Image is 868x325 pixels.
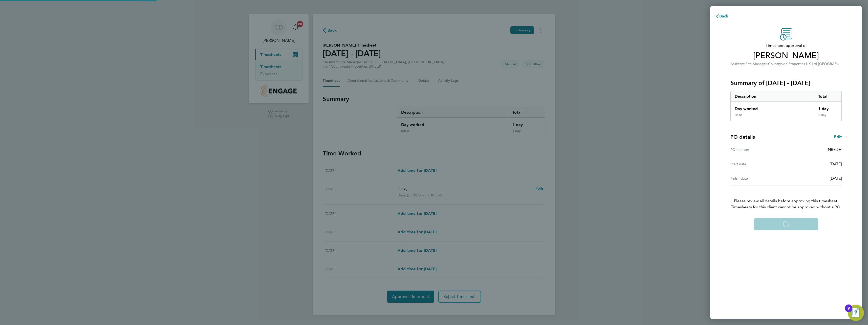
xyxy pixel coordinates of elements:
div: 1 day [814,102,842,113]
h4: PO details [730,133,755,140]
span: Countryside Properties UK Ltd [768,62,817,66]
div: Description [731,91,814,101]
div: Summary of 25 - 31 Aug 2025 [730,91,842,121]
div: 1 day [814,113,842,121]
div: Basic [735,113,742,117]
div: Start date [730,161,786,167]
span: · [817,62,818,66]
a: Edit [834,134,842,140]
span: Edit [834,134,842,139]
div: Day worked [731,102,814,113]
span: Back [719,14,729,18]
span: [PERSON_NAME] [730,51,842,61]
div: Finish date [730,175,786,181]
div: Total [814,91,842,101]
p: Please review all details before approving this timesheet. [724,186,848,210]
div: 9 [848,308,850,315]
div: [DATE] [786,161,842,167]
div: [DATE] [786,175,842,181]
span: Assistant Site Manager [730,62,767,66]
h3: Summary of [DATE] - [DATE] [730,79,842,87]
span: · [767,62,768,66]
span: Timesheets for this client cannot be approved without a PO. [724,204,848,210]
button: Open Resource Center, 9 new notifications [848,305,864,321]
button: Back [710,11,734,21]
div: PO number [730,147,786,153]
span: Timesheet approval of [730,43,842,49]
span: NREDH [828,147,842,152]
